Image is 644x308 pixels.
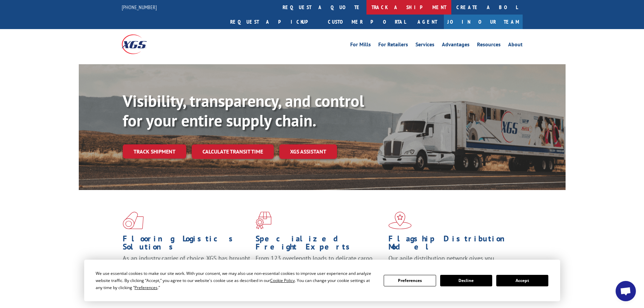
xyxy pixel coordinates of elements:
[388,235,516,254] h1: Flagship Distribution Model
[225,15,323,29] a: Request a pickup
[388,212,412,229] img: xgs-icon-flagship-distribution-model-red
[442,42,470,49] a: Advantages
[270,278,295,283] span: Cookie Policy
[279,144,337,159] a: XGS ASSISTANT
[378,42,408,49] a: For Retailers
[388,254,513,270] span: Our agile distribution network gives you nationwide inventory management on demand.
[350,42,371,49] a: For Mills
[508,42,523,49] a: About
[477,42,501,49] a: Resources
[123,254,250,278] span: As an industry carrier of choice, XGS has brought innovation and dedication to flooring logistics...
[323,15,411,29] a: Customer Portal
[256,212,271,229] img: xgs-icon-focused-on-flooring-red
[135,285,158,290] span: Preferences
[84,260,560,301] div: Cookie Consent Prompt
[96,270,376,291] div: We use essential cookies to make our site work. With your consent, we may also use non-essential ...
[440,275,492,286] button: Decline
[123,235,251,254] h1: Flooring Logistics Solutions
[122,4,157,10] a: [PHONE_NUMBER]
[444,15,523,29] a: Join Our Team
[256,254,383,284] p: From 123 overlength loads to delicate cargo, our experienced staff knows the best way to move you...
[192,144,274,159] a: Calculate transit time
[415,42,434,49] a: Services
[496,275,548,286] button: Accept
[384,275,436,286] button: Preferences
[123,90,364,131] b: Visibility, transparency, and control for your entire supply chain.
[616,281,636,301] div: Open chat
[123,212,144,229] img: xgs-icon-total-supply-chain-intelligence-red
[256,235,383,254] h1: Specialized Freight Experts
[123,144,186,159] a: Track shipment
[411,15,444,29] a: Agent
